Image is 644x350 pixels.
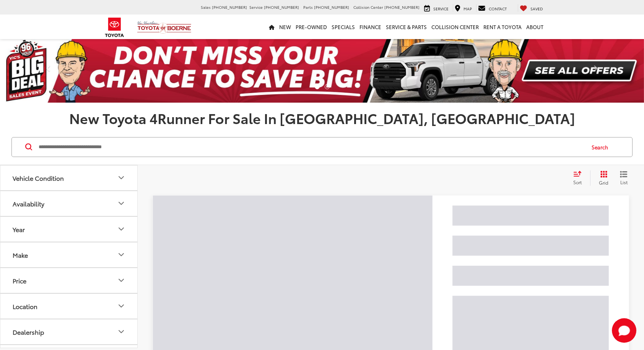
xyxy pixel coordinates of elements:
[303,4,313,10] span: Parts
[117,250,126,259] div: Make
[0,191,138,216] button: AvailabilityAvailability
[117,276,126,285] div: Price
[584,137,619,157] button: Search
[518,4,545,12] a: My Saved Vehicles
[524,15,546,39] a: About
[612,318,636,343] button: Toggle Chat Window
[329,15,357,39] a: Specials
[481,15,524,39] a: Rent a Toyota
[353,4,383,10] span: Collision Center
[476,4,509,12] a: Contact
[422,4,450,12] a: Service
[314,4,349,10] span: [PHONE_NUMBER]
[117,173,126,182] div: Vehicle Condition
[293,15,329,39] a: Pre-Owned
[13,251,28,258] div: Make
[137,21,192,34] img: Vic Vaughan Toyota of Boerne
[117,224,126,234] div: Year
[489,6,507,11] span: Contact
[0,217,138,242] button: YearYear
[530,6,543,11] span: Saved
[212,4,247,10] span: [PHONE_NUMBER]
[429,15,481,39] a: Collision Center
[117,199,126,208] div: Availability
[267,15,277,39] a: Home
[0,294,138,319] button: LocationLocation
[453,4,474,12] a: Map
[117,327,126,336] div: Dealership
[277,15,293,39] a: New
[0,242,138,267] button: MakeMake
[463,6,472,11] span: Map
[573,179,582,185] span: Sort
[249,4,263,10] span: Service
[433,6,449,11] span: Service
[0,268,138,293] button: PricePrice
[13,174,64,182] div: Vehicle Condition
[612,318,636,343] svg: Start Chat
[117,301,126,311] div: Location
[620,179,628,185] span: List
[569,170,590,186] button: Select sort value
[13,200,44,207] div: Availability
[384,15,429,39] a: Service & Parts: Opens in a new tab
[0,165,138,190] button: Vehicle ConditionVehicle Condition
[13,277,26,284] div: Price
[590,170,614,186] button: Grid View
[264,4,299,10] span: [PHONE_NUMBER]
[38,138,584,156] input: Search by Make, Model, or Keyword
[357,15,384,39] a: Finance
[13,328,44,335] div: Dealership
[100,15,129,40] img: Toyota
[599,179,608,186] span: Grid
[614,170,633,186] button: List View
[13,303,37,310] div: Location
[0,319,138,344] button: DealershipDealership
[384,4,420,10] span: [PHONE_NUMBER]
[201,4,211,10] span: Sales
[13,226,25,233] div: Year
